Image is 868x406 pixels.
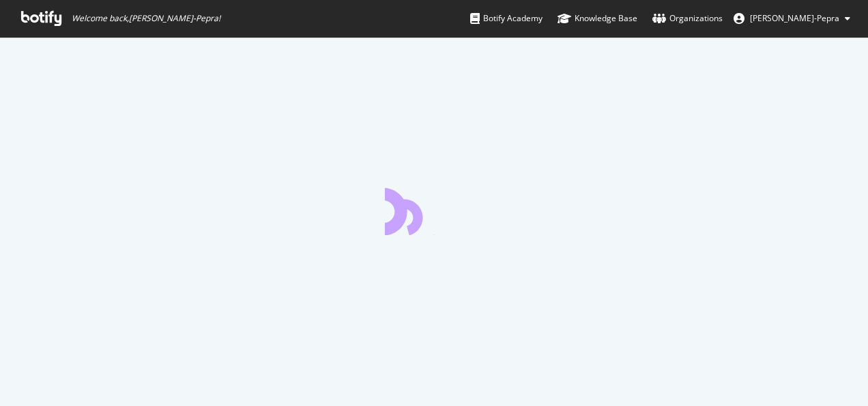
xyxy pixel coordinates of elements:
[72,13,220,24] span: Welcome back, [PERSON_NAME]-Pepra !
[723,8,861,29] button: [PERSON_NAME]-Pepra
[652,12,723,25] div: Organizations
[558,12,637,25] div: Knowledge Base
[470,12,542,25] div: Botify Academy
[385,186,483,235] div: animation
[750,12,839,24] span: Lucy Oben-Pepra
